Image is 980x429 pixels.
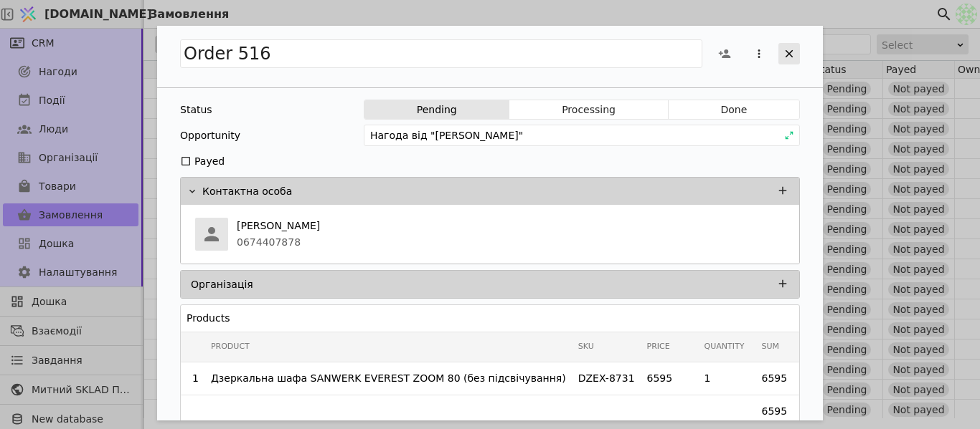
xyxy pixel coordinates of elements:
[750,332,808,362] th: Sum
[180,125,240,145] div: Opportunity
[194,151,225,171] div: Payed
[636,362,693,395] td: 6595
[202,184,292,199] p: Контактна особа
[750,362,808,395] td: 6595
[187,311,230,326] h3: Products
[181,362,199,395] td: 1
[199,362,567,395] td: Дзеркальна шафа SANWERK EVEREST ZOOM 80 (без підсвічування)
[237,218,320,233] p: [PERSON_NAME]
[693,332,750,362] th: Quantity
[567,362,636,395] td: DZEX-8731
[693,362,750,395] td: 1
[364,100,509,120] button: Pending
[157,26,823,420] div: Add Opportunity
[364,125,800,146] div: Нагода від "[PERSON_NAME]"
[636,332,693,362] th: Price
[199,332,567,362] th: Product
[509,100,668,120] button: Processing
[237,235,320,250] p: 0674407878
[180,100,212,120] div: Status
[669,100,799,120] button: Done
[750,395,808,428] td: 6595
[191,277,253,292] p: Організація
[567,332,636,362] th: SKU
